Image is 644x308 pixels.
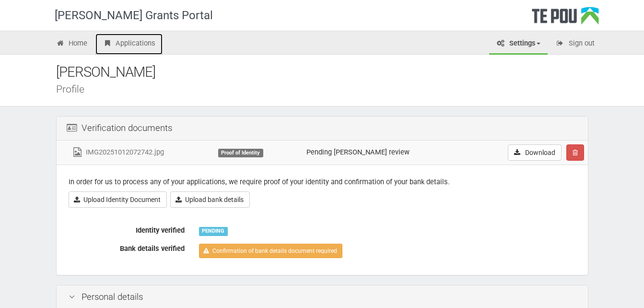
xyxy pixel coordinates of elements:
[549,34,602,55] a: Sign out
[71,148,164,156] a: IMG20251012072742.jpg
[303,141,465,165] td: Pending [PERSON_NAME] review
[199,227,228,236] div: PENDING
[57,117,588,141] div: Verification documents
[69,191,167,208] a: Upload Identity Document
[95,34,163,55] a: Applications
[56,84,603,94] div: Profile
[170,191,250,208] a: Upload bank details
[489,34,548,55] a: Settings
[508,144,562,161] a: Download
[49,34,95,55] a: Home
[199,244,342,258] a: Confirmation of bank details document required
[61,222,192,236] label: Identity verified
[61,240,192,254] label: Bank details verified
[56,62,603,83] div: [PERSON_NAME]
[218,149,263,157] div: Proof of Identity
[532,7,599,31] div: Te Pou Logo
[69,177,576,187] p: In order for us to process any of your applications, we require proof of your identity and confir...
